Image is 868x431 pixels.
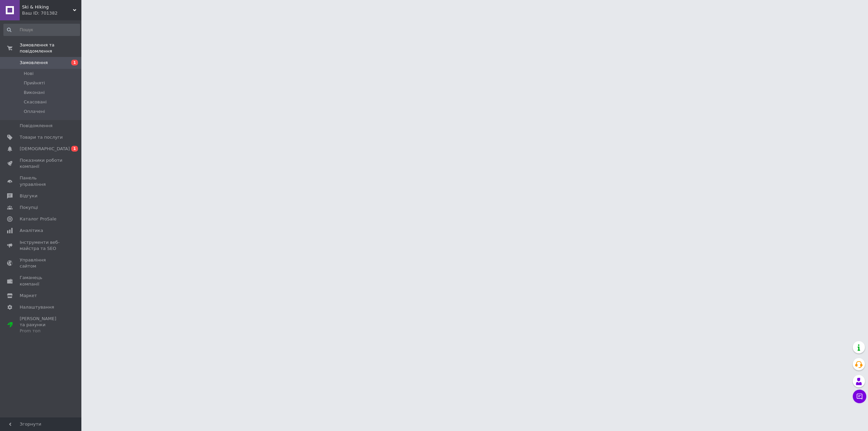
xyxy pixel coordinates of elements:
[20,204,38,211] span: Покупці
[20,239,63,252] span: Інструменти веб-майстра та SEO
[24,71,34,77] span: Нові
[20,175,63,187] span: Панель управління
[24,90,45,96] span: Виконані
[20,304,54,310] span: Налаштування
[20,157,63,170] span: Показники роботи компанії
[24,80,45,86] span: Прийняті
[20,228,43,234] span: Аналітика
[20,42,81,54] span: Замовлення та повідомлення
[20,60,48,66] span: Замовлення
[20,275,63,287] span: Гаманець компанії
[20,293,37,299] span: Маркет
[22,10,81,16] div: Ваш ID: 701382
[3,24,80,36] input: Пошук
[20,123,53,129] span: Повідомлення
[71,60,78,65] span: 1
[24,99,47,105] span: Скасовані
[20,193,37,199] span: Відгуки
[71,146,78,152] span: 1
[853,390,866,403] button: Чат з покупцем
[20,257,63,269] span: Управління сайтом
[20,134,63,140] span: Товари та послуги
[20,316,63,334] span: [PERSON_NAME] та рахунки
[20,328,63,334] div: Prom топ
[24,109,45,115] span: Оплачені
[20,216,56,222] span: Каталог ProSale
[20,146,70,152] span: [DEMOGRAPHIC_DATA]
[22,4,73,10] span: Ski & Hiking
